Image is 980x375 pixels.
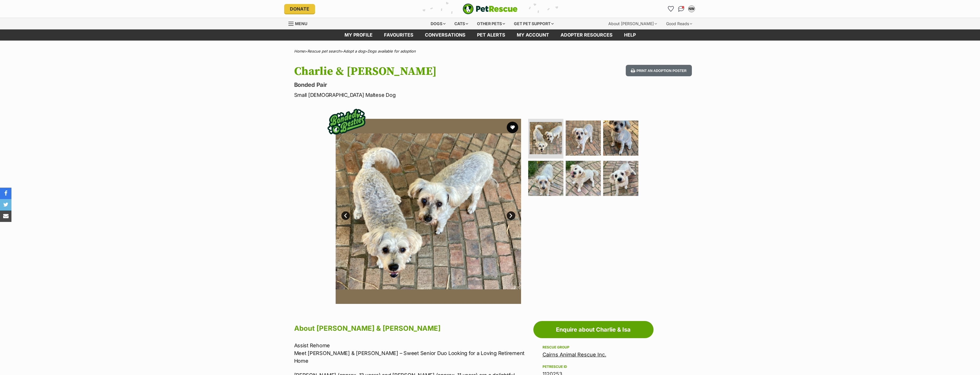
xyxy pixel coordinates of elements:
[294,49,305,53] a: Home
[307,49,340,53] a: Rescue pet search
[367,49,416,53] a: Dogs available for adoption
[343,49,365,53] a: Adopt a dog
[471,29,511,41] a: Pet alerts
[528,161,563,196] img: Photo of Charlie & Isa
[666,4,676,13] a: Favourites
[543,364,644,369] div: PetRescue ID
[294,91,536,99] p: Small [DEMOGRAPHIC_DATA] Maltese Dog
[284,4,315,14] a: Donate
[473,18,509,29] div: Other pets
[603,121,638,156] img: Photo of Charlie & Isa
[280,49,700,53] div: > > >
[294,65,536,78] h1: Charlie & [PERSON_NAME]
[339,29,378,41] a: My profile
[662,18,696,29] div: Good Reads
[618,29,642,41] a: Help
[427,18,450,29] div: Dogs
[555,29,618,41] a: Adopter resources
[419,29,471,41] a: conversations
[378,29,419,41] a: Favourites
[677,4,686,13] a: Conversations
[341,211,350,220] a: Prev
[510,18,558,29] div: Get pet support
[324,99,369,145] img: bonded besties
[687,4,696,13] button: My account
[566,121,601,156] img: Photo of Charlie & Isa
[603,161,638,196] img: Photo of Charlie & Isa
[604,18,661,29] div: About [PERSON_NAME]
[294,81,536,89] p: Bonded Pair
[507,122,518,133] button: favourite
[450,18,472,29] div: Cats
[689,6,694,12] div: NW
[626,65,692,77] button: Print an adoption poster
[566,161,601,196] img: Photo of Charlie & Isa
[678,6,684,12] img: chat-41dd97257d64d25036548639549fe6c8038ab92f7586957e7f3b1b290dea8141.svg
[295,21,307,26] span: Menu
[463,3,518,14] img: logo-e224e6f780fb5917bec1dbf3a21bbac754714ae5b6737aabdf751b685950b380.svg
[543,345,644,350] div: Rescue group
[336,119,521,304] img: Photo of Charlie & Isa
[543,352,606,358] a: Cairns Animal Rescue Inc.
[294,342,530,365] p: Assist Rehome Meet [PERSON_NAME] & [PERSON_NAME] – Sweet Senior Duo Looking for a Loving Retireme...
[530,122,562,154] img: Photo of Charlie & Isa
[288,18,311,28] a: Menu
[666,4,696,13] ul: Account quick links
[533,321,654,338] a: Enquire about Charlie & Isa
[507,211,515,220] a: Next
[294,322,530,335] h2: About [PERSON_NAME] & [PERSON_NAME]
[511,29,555,41] a: My account
[463,3,518,14] a: PetRescue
